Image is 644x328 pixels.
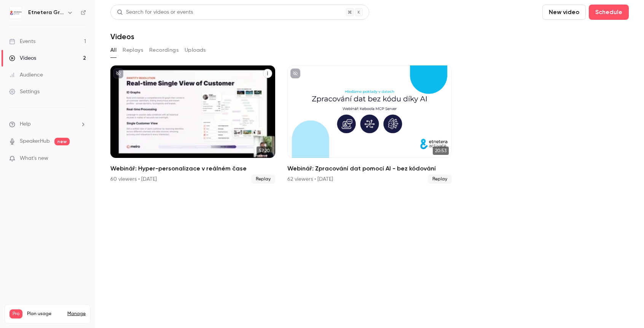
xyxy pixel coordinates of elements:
span: 57:20 [257,146,272,155]
h6: Etnetera Group [28,9,64,16]
span: Replay [251,175,275,184]
h2: Webinář: Zpracování dat pomocí AI - bez kódování [287,164,452,173]
div: 62 viewers • [DATE] [287,175,333,183]
li: Webinář: Hyper-personalizace v reálném čase [110,65,275,184]
div: Videos [9,54,36,62]
span: Help [20,120,31,128]
div: Search for videos or events [117,8,193,16]
div: Settings [9,88,40,96]
img: Etnetera Group [10,6,22,19]
a: 20:53Webinář: Zpracování dat pomocí AI - bez kódování62 viewers • [DATE]Replay [287,65,452,184]
button: Uploads [185,44,206,56]
a: SpeakerHub [20,137,50,145]
button: unpublished [290,68,300,78]
div: 60 viewers • [DATE] [110,175,157,183]
button: Schedule [589,5,629,20]
button: New video [542,5,586,20]
span: What's new [20,154,48,162]
span: Plan usage [27,311,63,317]
li: help-dropdown-opener [9,120,86,128]
span: 20:53 [433,146,449,155]
h2: Webinář: Hyper-personalizace v reálném čase [110,164,275,173]
button: Replays [123,44,143,56]
a: 57:20Webinář: Hyper-personalizace v reálném čase60 viewers • [DATE]Replay [110,65,275,184]
div: Events [9,38,35,45]
span: Pro [10,309,22,318]
a: Manage [67,311,86,317]
button: All [110,44,116,56]
section: Videos [110,5,629,323]
button: unpublished [113,68,123,78]
iframe: Noticeable Trigger [77,155,86,162]
li: Webinář: Zpracování dat pomocí AI - bez kódování [287,65,452,184]
span: Replay [428,175,452,184]
h1: Videos [110,32,134,41]
ul: Videos [110,65,629,184]
div: Audience [9,71,43,79]
button: Recordings [149,44,179,56]
span: new [54,138,70,145]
